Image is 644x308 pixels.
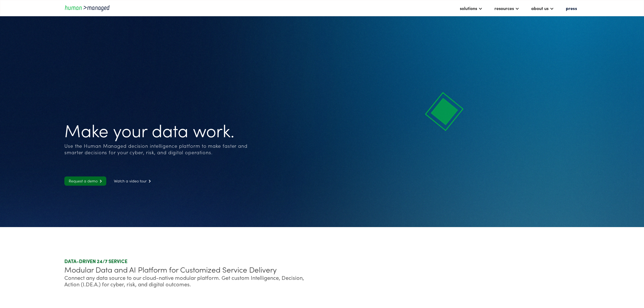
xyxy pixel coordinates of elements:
div: Modular Data and AI Platform for Customized Service Delivery [64,264,320,274]
a: Watch a video tour [110,176,155,186]
div: solutions [457,4,485,13]
a: press [563,4,580,13]
span:  [98,179,102,183]
div: Connect any data source to our cloud-native modular platform. Get custom Intelligence, Decision, ... [64,274,320,287]
div: solutions [460,5,477,11]
a: home [64,4,113,12]
div: DATA-DRIVEN 24/7 SERVICE [64,258,320,264]
a: Request a demo [64,176,106,186]
h1: Make your data work. [64,119,255,140]
div: about us [531,5,549,11]
div: about us [529,4,557,13]
div: resources [494,5,514,11]
div: resources [492,4,522,13]
span:  [147,179,151,183]
div: Use the Human Managed decision intelligence platform to make faster and smarter decisions for you... [64,143,255,156]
